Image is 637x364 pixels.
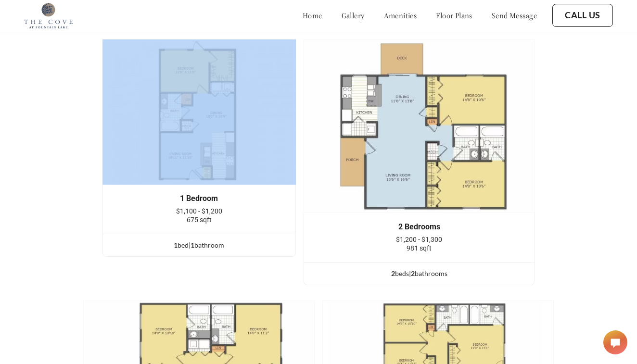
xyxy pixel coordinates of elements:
[174,241,178,249] span: 1
[391,269,395,277] span: 2
[117,194,281,203] div: 1 Bedroom
[176,207,222,215] span: $1,100 - $1,200
[103,240,295,251] div: bed | bathroom
[24,2,73,28] img: cove_at_fountain_lake_logo.png
[407,244,432,252] span: 981 sqft
[191,241,194,249] span: 1
[102,39,296,185] img: example
[384,11,417,20] a: amenities
[396,236,442,243] span: $1,200 - $1,300
[318,223,520,231] div: 2 Bedrooms
[411,269,415,277] span: 2
[304,39,535,213] img: example
[565,10,600,21] a: Call Us
[303,11,322,20] a: home
[304,268,535,279] div: bed s | bathroom s
[436,11,472,20] a: floor plans
[187,216,212,224] span: 675 sqft
[492,11,537,20] a: send message
[552,4,613,27] button: Call Us
[342,11,365,20] a: gallery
